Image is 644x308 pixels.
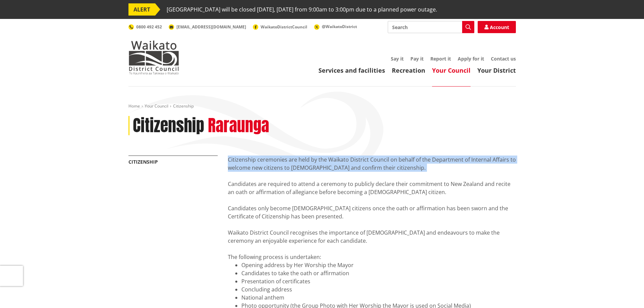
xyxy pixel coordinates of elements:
a: [EMAIL_ADDRESS][DOMAIN_NAME] [169,24,246,30]
span: Citizenship [173,103,194,109]
a: Say it [391,55,404,62]
h2: Raraunga [208,116,269,136]
li: Presentation of certificates [241,277,516,285]
span: [GEOGRAPHIC_DATA] will be closed [DATE], [DATE] from 9:00am to 3:00pm due to a planned power outage. [167,3,437,16]
a: Recreation [392,66,425,74]
a: WaikatoDistrictCouncil [253,24,307,30]
a: Your Council [432,66,471,74]
li: Candidates to take the oath or affirmation [241,269,516,277]
span: @WaikatoDistrict [322,24,357,29]
span: ALERT [128,3,155,16]
iframe: Messenger Launcher [613,280,637,304]
a: Contact us [491,55,516,62]
li: Concluding address [241,285,516,293]
img: Waikato District Council - Te Kaunihera aa Takiwaa o Waikato [128,41,179,74]
a: Apply for it [458,55,484,62]
input: Search input [388,21,474,33]
a: Home [128,103,140,109]
a: Your District [477,66,516,74]
a: 0800 492 452 [128,24,162,30]
a: Citizenship [128,159,158,165]
h1: Citizenship [133,116,204,136]
a: Report it [430,55,451,62]
span: 0800 492 452 [136,24,162,30]
span: [EMAIL_ADDRESS][DOMAIN_NAME] [176,24,246,30]
a: Your Council [145,103,168,109]
li: National anthem [241,293,516,302]
li: Opening address by Her Worship the Mayor [241,261,516,269]
nav: breadcrumb [128,103,516,109]
a: Services and facilities [318,66,385,74]
a: @WaikatoDistrict [314,24,357,29]
span: Waikato District Council recognises the importance of [DEMOGRAPHIC_DATA] and endeavours to make t... [228,229,500,244]
span: The following process is undertaken: [228,253,321,261]
a: Account [478,21,516,33]
a: Pay it [410,55,424,62]
span: WaikatoDistrictCouncil [261,24,307,30]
